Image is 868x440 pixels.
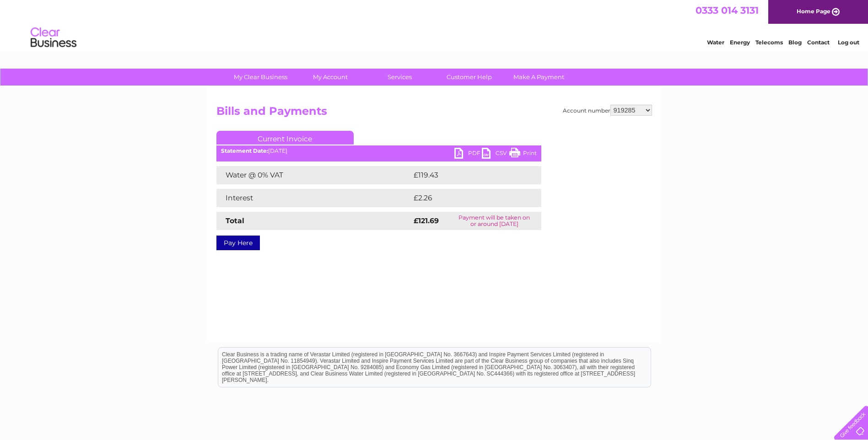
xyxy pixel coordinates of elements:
[501,69,577,86] a: Make A Payment
[226,216,244,225] strong: Total
[221,147,268,154] b: Statement Date:
[755,39,783,46] a: Telecoms
[216,105,652,122] h2: Bills and Payments
[223,69,298,86] a: My Clear Business
[30,24,77,52] img: logo.png
[838,39,859,46] a: Log out
[695,5,759,16] a: 0333 014 3131
[788,39,802,46] a: Blog
[362,69,437,86] a: Services
[431,69,507,86] a: Customer Help
[411,166,524,184] td: £119.43
[730,39,750,46] a: Energy
[216,131,354,145] a: Current Invoice
[216,189,411,207] td: Interest
[563,105,652,116] div: Account number
[509,148,537,161] a: Print
[482,148,509,161] a: CSV
[411,189,520,207] td: £2.26
[216,166,411,184] td: Water @ 0% VAT
[218,5,651,44] div: Clear Business is a trading name of Verastar Limited (registered in [GEOGRAPHIC_DATA] No. 3667643...
[414,216,439,225] strong: £121.69
[292,69,368,86] a: My Account
[807,39,830,46] a: Contact
[216,236,260,250] a: Pay Here
[454,148,482,161] a: PDF
[707,39,724,46] a: Water
[216,148,541,154] div: [DATE]
[447,212,541,230] td: Payment will be taken on or around [DATE]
